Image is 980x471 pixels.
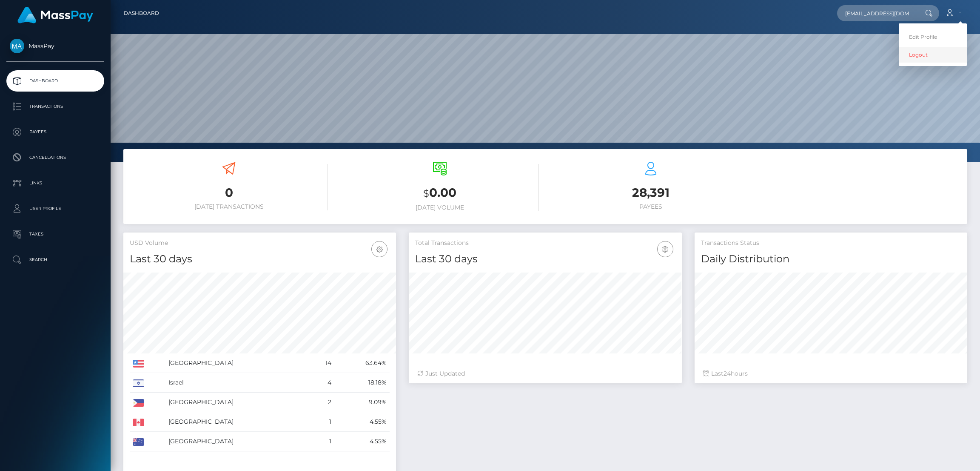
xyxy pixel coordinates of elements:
[334,412,390,432] td: 4.55%
[130,252,390,267] h4: Last 30 days
[701,252,961,267] h4: Daily Distribution
[6,198,104,219] a: User Profile
[310,393,334,412] td: 2
[130,184,328,201] h3: 0
[334,373,390,393] td: 18.18%
[130,203,328,210] h6: [DATE] Transactions
[6,249,104,270] a: Search
[415,239,675,247] h5: Total Transactions
[423,187,429,199] small: $
[10,177,101,190] p: Links
[837,5,917,21] input: Search...
[10,100,101,113] p: Transactions
[6,224,104,245] a: Taxes
[703,369,959,378] div: Last hours
[6,42,104,50] span: MassPay
[310,432,334,451] td: 1
[6,172,104,194] a: Links
[899,47,967,63] a: Logout
[552,184,750,201] h3: 28,391
[165,412,310,432] td: [GEOGRAPHIC_DATA]
[6,121,104,143] a: Payees
[334,393,390,412] td: 9.09%
[133,379,144,387] img: IL.png
[17,7,93,23] img: MassPay Logo
[165,353,310,373] td: [GEOGRAPHIC_DATA]
[133,360,144,368] img: US.png
[417,369,673,378] div: Just Updated
[133,399,144,407] img: PH.png
[133,438,144,446] img: AU.png
[6,70,104,92] a: Dashboard
[310,412,334,432] td: 1
[10,39,24,53] img: MassPay
[899,29,967,45] a: Edit Profile
[341,184,539,202] h3: 0.00
[341,204,539,211] h6: [DATE] Volume
[6,147,104,168] a: Cancellations
[130,239,390,247] h5: USD Volume
[334,353,390,373] td: 63.64%
[310,373,334,393] td: 4
[552,203,750,210] h6: Payees
[310,353,334,373] td: 14
[415,252,675,267] h4: Last 30 days
[133,419,144,426] img: CA.png
[334,432,390,451] td: 4.55%
[165,373,310,393] td: Israel
[10,228,101,241] p: Taxes
[724,370,731,377] span: 24
[10,151,101,164] p: Cancellations
[701,239,961,247] h5: Transactions Status
[165,393,310,412] td: [GEOGRAPHIC_DATA]
[6,96,104,117] a: Transactions
[165,432,310,451] td: [GEOGRAPHIC_DATA]
[10,202,101,215] p: User Profile
[10,126,101,138] p: Payees
[10,253,101,266] p: Search
[124,4,159,22] a: Dashboard
[10,75,101,87] p: Dashboard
